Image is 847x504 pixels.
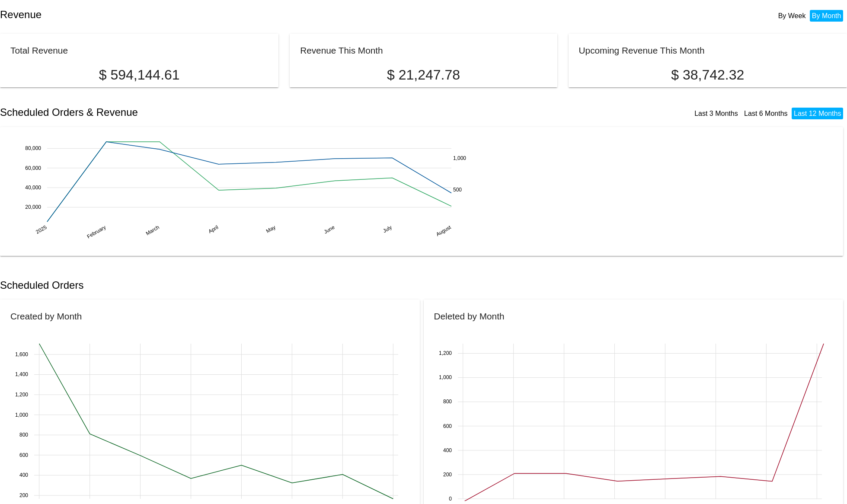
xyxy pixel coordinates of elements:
[810,10,844,22] li: By Month
[794,110,841,117] a: Last 12 Months
[300,67,547,83] p: $ 21,247.78
[434,311,505,321] h2: Deleted by Month
[435,224,452,237] text: August
[19,472,28,478] text: 400
[443,423,451,429] text: 600
[449,496,452,502] text: 0
[25,204,41,210] text: 20,000
[579,45,705,55] h2: Upcoming Revenue This Month
[453,187,462,193] text: 500
[15,351,28,357] text: 1,600
[438,351,451,357] text: 1,200
[694,110,738,117] a: Last 3 Months
[25,145,41,151] text: 80,000
[265,224,277,234] text: May
[15,412,28,418] text: 1,000
[443,399,451,405] text: 800
[25,185,41,191] text: 40,000
[208,224,220,234] text: April
[382,224,393,234] text: July
[10,45,68,55] h2: Total Revenue
[19,492,28,498] text: 200
[579,67,837,83] p: $ 38,742.32
[453,155,466,161] text: 1,000
[19,452,28,458] text: 600
[15,372,28,378] text: 1,400
[776,10,808,22] li: By Week
[323,224,336,235] text: June
[300,45,383,55] h2: Revenue This Month
[25,165,41,171] text: 60,000
[443,447,451,453] text: 400
[744,110,788,117] a: Last 6 Months
[86,224,107,239] text: February
[19,432,28,438] text: 800
[15,392,28,398] text: 1,200
[438,375,451,381] text: 1,000
[35,224,48,235] text: 2025
[145,224,160,236] text: March
[443,472,451,478] text: 200
[10,67,268,83] p: $ 594,144.61
[10,311,82,321] h2: Created by Month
